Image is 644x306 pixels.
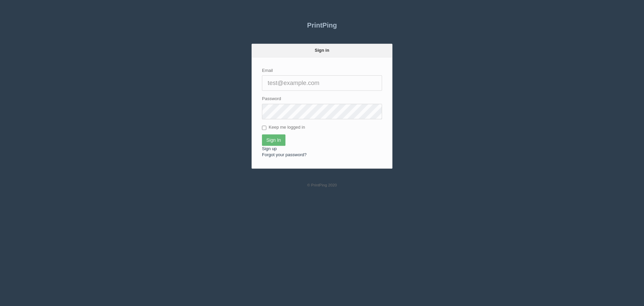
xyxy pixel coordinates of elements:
label: Password [262,96,281,102]
input: Sign In [262,134,285,146]
a: Forgot your password? [262,152,307,157]
small: © PrintPing 2020 [307,183,337,187]
input: test@example.com [262,75,382,91]
a: Sign up [262,146,277,151]
strong: Sign in [315,48,329,53]
label: Keep me logged in [262,124,305,131]
label: Email [262,68,273,74]
input: Keep me logged in [262,126,266,130]
a: PrintPing [252,17,392,34]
